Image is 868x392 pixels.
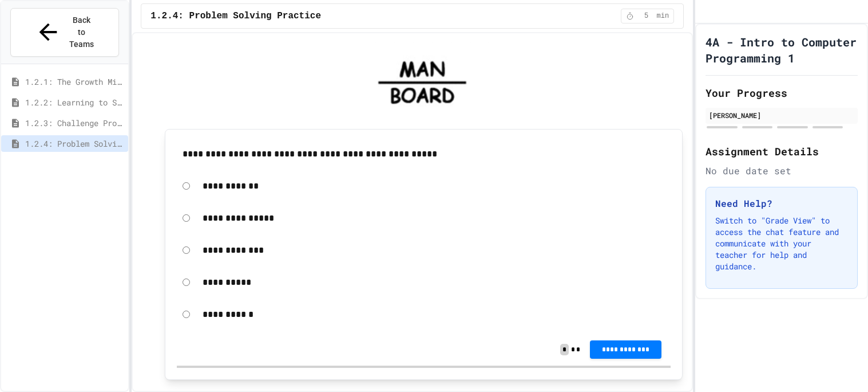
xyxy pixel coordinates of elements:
span: 5 [637,11,656,21]
span: 1.2.3: Challenge Problem - The Bridge [25,117,124,129]
p: Switch to "Grade View" to access the chat feature and communicate with your teacher for help and ... [715,215,848,272]
span: 1.2.4: Problem Solving Practice [150,9,321,23]
div: [PERSON_NAME] [709,110,854,120]
h1: 4A - Intro to Computer Programming 1 [706,34,858,66]
span: min [657,11,669,21]
span: 1.2.2: Learning to Solve Hard Problems [25,96,124,108]
h2: Your Progress [706,85,858,101]
button: Back to Teams [10,8,119,57]
span: Back to Teams [68,14,95,50]
h3: Need Help? [715,197,848,210]
span: 1.2.4: Problem Solving Practice [25,138,124,150]
div: No due date set [706,164,858,178]
h2: Assignment Details [706,143,858,159]
span: 1.2.1: The Growth Mindset [25,76,124,88]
